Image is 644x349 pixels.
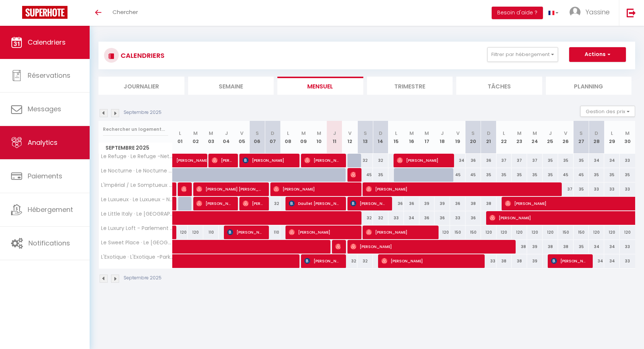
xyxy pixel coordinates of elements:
div: 37 [496,154,512,167]
img: logout [627,8,636,17]
div: 35 [543,168,558,182]
div: 45 [450,168,465,182]
div: 120 [512,226,527,239]
th: 06 [250,121,265,154]
li: Planning [546,77,632,95]
span: Le Sweet Place · Le [GEOGRAPHIC_DATA]-Parking |WIFI| Netflix-Confort&Cosy [100,240,174,245]
abbr: J [333,130,336,137]
div: 110 [203,226,219,239]
div: 32 [357,154,373,167]
abbr: M [625,130,630,137]
abbr: M [301,130,306,137]
th: 25 [543,121,558,154]
span: Daullet [PERSON_NAME] [289,196,340,210]
div: 32 [373,154,388,167]
div: 36 [450,197,465,210]
div: 34 [604,240,620,254]
div: 33 [620,240,635,254]
abbr: L [395,130,397,137]
span: [PERSON_NAME] [366,225,433,239]
abbr: S [256,130,259,137]
div: 35 [481,168,496,182]
th: 26 [558,121,574,154]
h3: CALENDRIERS [119,47,165,64]
div: 33 [388,211,404,225]
div: 120 [434,226,450,239]
div: 38 [496,254,512,268]
span: [PERSON_NAME] [176,150,210,164]
div: 35 [373,168,388,182]
abbr: M [409,130,414,137]
span: [PERSON_NAME] [304,254,340,268]
div: 38 [512,240,527,254]
abbr: M [533,130,537,137]
div: 35 [604,168,620,182]
th: 18 [434,121,450,154]
abbr: M [209,130,213,137]
th: 16 [404,121,419,154]
div: 34 [604,254,620,268]
span: Calendriers [28,38,66,47]
abbr: D [487,130,491,137]
input: Rechercher un logement... [103,123,168,136]
span: Hébergement [28,205,73,214]
div: 33 [620,254,635,268]
div: 35 [496,168,512,182]
div: 33 [604,182,620,196]
abbr: M [425,130,429,137]
div: 39 [419,197,435,210]
li: Trimestre [367,77,453,95]
div: 45 [574,168,589,182]
div: 120 [481,226,496,239]
abbr: V [348,130,352,137]
abbr: S [579,130,583,137]
abbr: S [364,130,367,137]
p: Septembre 2025 [124,109,162,116]
div: 150 [574,226,589,239]
div: 38 [558,240,574,254]
th: 12 [342,121,357,154]
div: 120 [604,226,620,239]
iframe: Chat [613,316,638,343]
th: 10 [311,121,327,154]
abbr: L [287,130,289,137]
div: 45 [465,168,481,182]
span: L'Exotique · L'Exotique -Parking | Netflix | WIFI -Quiet & Cozy [100,254,174,260]
div: 38 [512,254,527,268]
th: 21 [481,121,496,154]
button: Gestion des prix [580,106,635,117]
th: 24 [527,121,543,154]
abbr: J [549,130,552,137]
span: [PERSON_NAME] [350,168,356,182]
div: 32 [342,254,357,268]
div: 120 [620,226,635,239]
div: 150 [558,226,574,239]
abbr: L [503,130,505,137]
span: Le Luxueux · Le Luxueux - Netflix I WIFI [100,197,174,202]
th: 15 [388,121,404,154]
span: Septembre 2025 [99,143,172,153]
div: 32 [357,254,373,268]
div: 33 [450,211,465,225]
span: Bilel Allem [181,182,186,196]
span: Paiements [28,171,62,181]
div: 34 [589,254,604,268]
a: [PERSON_NAME] [173,226,176,240]
span: [PERSON_NAME] [243,153,294,167]
div: 35 [574,240,589,254]
abbr: S [471,130,475,137]
th: 22 [496,121,512,154]
abbr: D [595,130,598,137]
div: 35 [558,154,574,167]
li: Mensuel [277,77,363,95]
span: [PERSON_NAME] [350,240,510,254]
span: Le Luxury Loft - Parlement EU l Parking l Netflix [100,226,174,231]
abbr: V [240,130,243,137]
div: 120 [188,226,203,239]
button: Filtrer par hébergement [487,47,558,62]
th: 20 [465,121,481,154]
div: 120 [173,226,188,239]
li: Tâches [456,77,542,95]
div: 34 [404,211,419,225]
span: [PERSON_NAME] [397,153,449,167]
